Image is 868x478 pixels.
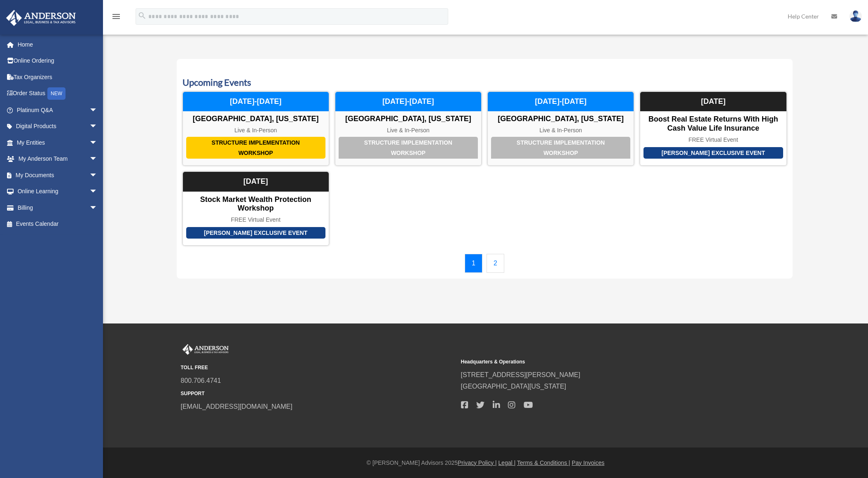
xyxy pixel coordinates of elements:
a: [STREET_ADDRESS][PERSON_NAME] [461,371,580,378]
div: [GEOGRAPHIC_DATA], [US_STATE] [335,115,481,124]
a: 800.706.4741 [181,377,221,384]
div: [PERSON_NAME] Exclusive Event [643,147,783,159]
div: [DATE]-[DATE] [183,92,329,112]
a: Tax Organizers [6,69,110,85]
span: arrow_drop_down [89,167,106,184]
span: arrow_drop_down [89,183,106,200]
a: Events Calendar [6,216,106,232]
img: Anderson Advisors Platinum Portal [181,344,230,355]
span: arrow_drop_down [89,151,106,168]
a: Online Learningarrow_drop_down [6,183,110,200]
a: Digital Productsarrow_drop_down [6,118,110,135]
span: arrow_drop_down [89,118,106,135]
div: [PERSON_NAME] Exclusive Event [186,227,325,239]
span: arrow_drop_down [89,134,106,151]
img: User Pic [849,10,862,22]
div: FREE Virtual Event [183,216,329,223]
h3: Upcoming Events [182,76,787,89]
div: Live & In-Person [488,127,634,134]
span: arrow_drop_down [89,102,106,119]
a: Legal | [498,459,516,466]
div: Stock Market Wealth Protection Workshop [183,195,329,213]
div: Structure Implementation Workshop [186,137,325,159]
div: [DATE]-[DATE] [335,92,481,112]
a: Pay Invoices [572,459,604,466]
a: 2 [487,254,504,273]
span: arrow_drop_down [89,199,106,216]
div: Structure Implementation Workshop [491,137,630,159]
a: My Entitiesarrow_drop_down [6,134,110,151]
a: menu [111,14,121,21]
i: search [138,11,147,20]
a: 1 [465,254,482,273]
a: My Documentsarrow_drop_down [6,167,110,183]
a: Home [6,36,110,53]
a: My Anderson Teamarrow_drop_down [6,151,110,167]
a: Privacy Policy | [458,459,497,466]
div: FREE Virtual Event [640,136,786,143]
a: Structure Implementation Workshop [GEOGRAPHIC_DATA], [US_STATE] Live & In-Person [DATE]-[DATE] [335,91,482,166]
small: SUPPORT [181,389,455,398]
div: Structure Implementation Workshop [339,137,478,159]
div: Live & In-Person [183,127,329,134]
a: Terms & Conditions | [517,459,570,466]
a: Structure Implementation Workshop [GEOGRAPHIC_DATA], [US_STATE] Live & In-Person [DATE]-[DATE] [487,91,634,166]
div: [DATE] [640,92,786,112]
a: Structure Implementation Workshop [GEOGRAPHIC_DATA], [US_STATE] Live & In-Person [DATE]-[DATE] [182,91,329,166]
a: Order StatusNEW [6,85,110,102]
img: Anderson Advisors Platinum Portal [4,10,78,26]
div: [GEOGRAPHIC_DATA], [US_STATE] [183,115,329,124]
a: [PERSON_NAME] Exclusive Event Stock Market Wealth Protection Workshop FREE Virtual Event [DATE] [182,171,329,246]
a: Online Ordering [6,53,110,69]
a: Billingarrow_drop_down [6,199,110,216]
div: NEW [47,87,66,100]
a: [PERSON_NAME] Exclusive Event Boost Real Estate Returns with High Cash Value Life Insurance FREE ... [640,91,786,166]
small: Headquarters & Operations [461,358,735,366]
small: TOLL FREE [181,363,455,372]
div: [GEOGRAPHIC_DATA], [US_STATE] [488,115,634,124]
div: © [PERSON_NAME] Advisors 2025 [103,458,868,468]
a: Platinum Q&Aarrow_drop_down [6,102,110,118]
div: Live & In-Person [335,127,481,134]
div: [DATE]-[DATE] [488,92,634,112]
a: [GEOGRAPHIC_DATA][US_STATE] [461,383,566,390]
i: menu [111,12,121,21]
div: [DATE] [183,172,329,192]
div: Boost Real Estate Returns with High Cash Value Life Insurance [640,115,786,133]
a: [EMAIL_ADDRESS][DOMAIN_NAME] [181,403,292,410]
